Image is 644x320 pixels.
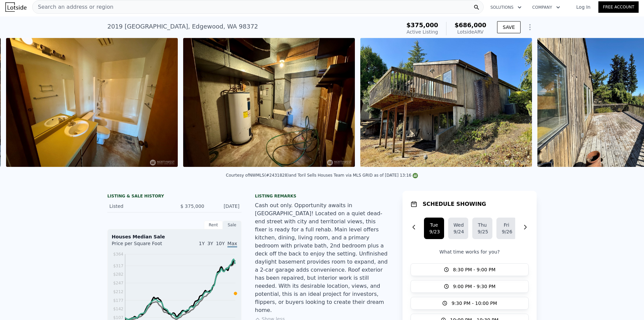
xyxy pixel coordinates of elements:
tspan: $107 [113,315,123,320]
div: 9/24 [453,228,463,235]
p: What time works for you? [411,248,529,255]
img: Sale: 169756043 Parcel: 100430869 [6,38,178,167]
button: 9:30 PM - 10:00 PM [411,297,529,310]
div: [DATE] [210,203,239,210]
div: Tue [429,222,439,228]
tspan: $247 [113,281,123,285]
img: Lotside [5,2,26,12]
span: $375,000 [407,21,438,29]
tspan: $317 [113,264,123,268]
div: Listed [109,203,169,210]
div: Sale [223,221,241,229]
button: Tue9/23 [424,218,444,239]
button: SAVE [497,21,521,33]
button: Thu9/25 [472,218,492,239]
span: 1Y [199,241,205,246]
div: Wed [453,222,463,228]
span: 9:30 PM - 10:00 PM [451,300,497,307]
span: Max [227,241,237,247]
a: Log In [568,4,598,10]
div: Rent [204,221,223,229]
tspan: $364 [113,252,123,257]
div: Fri [502,222,511,228]
span: 9:00 PM - 9:30 PM [453,283,496,290]
button: Show Options [523,20,537,34]
tspan: $142 [113,307,123,311]
button: Fri9/26 [496,218,517,239]
h1: SCHEDULE SHOWING [423,200,486,208]
button: 8:30 PM - 9:00 PM [411,263,529,276]
tspan: $177 [113,298,123,303]
span: $686,000 [454,21,486,29]
div: Lotside ARV [454,29,486,35]
button: 9:00 PM - 9:30 PM [411,280,529,293]
div: LISTING & SALE HISTORY [107,193,241,200]
div: 9/26 [502,228,511,235]
img: Sale: 169756043 Parcel: 100430869 [360,38,532,167]
div: Listing remarks [255,193,389,199]
div: 2019 [GEOGRAPHIC_DATA] , Edgewood , WA 98372 [107,22,258,31]
div: Courtesy of NWMLS (#2431828) and Toril Sells Houses Team via MLS GRID as of [DATE] 13:16 [226,173,418,178]
img: NWMLS Logo [413,173,418,178]
span: 8:30 PM - 9:00 PM [453,266,496,273]
div: 9/25 [478,228,487,235]
span: Active Listing [407,29,438,35]
span: $ 375,000 [180,203,204,209]
div: Cash out only. Opportunity awaits in [GEOGRAPHIC_DATA]! Located on a quiet dead-end street with c... [255,201,389,314]
button: Company [527,1,566,13]
button: Solutions [485,1,527,13]
button: Wed9/24 [448,218,468,239]
img: Sale: 169756043 Parcel: 100430869 [183,38,355,167]
tspan: $282 [113,272,123,277]
a: Free Account [598,1,639,13]
span: 10Y [216,241,225,246]
div: Thu [478,222,487,228]
div: Houses Median Sale [112,233,237,240]
span: Search an address or region [33,3,113,11]
tspan: $212 [113,289,123,294]
span: 3Y [207,241,213,246]
div: 9/23 [429,228,439,235]
div: Price per Square Foot [112,240,174,251]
